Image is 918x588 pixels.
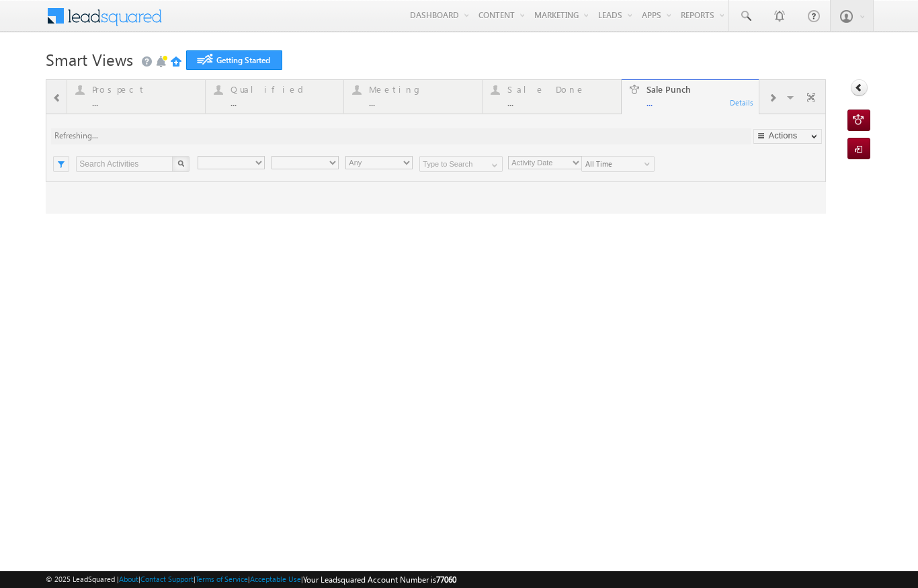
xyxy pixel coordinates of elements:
span: © 2025 LeadSquared | | | | | [46,573,456,586]
span: Smart Views [46,48,133,70]
a: Acceptable Use [250,575,301,583]
a: About [119,575,138,583]
a: Terms of Service [196,575,248,583]
a: Contact Support [140,575,194,583]
span: 77060 [436,575,456,585]
span: Your Leadsquared Account Number is [303,575,456,585]
a: Getting Started [186,50,282,70]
